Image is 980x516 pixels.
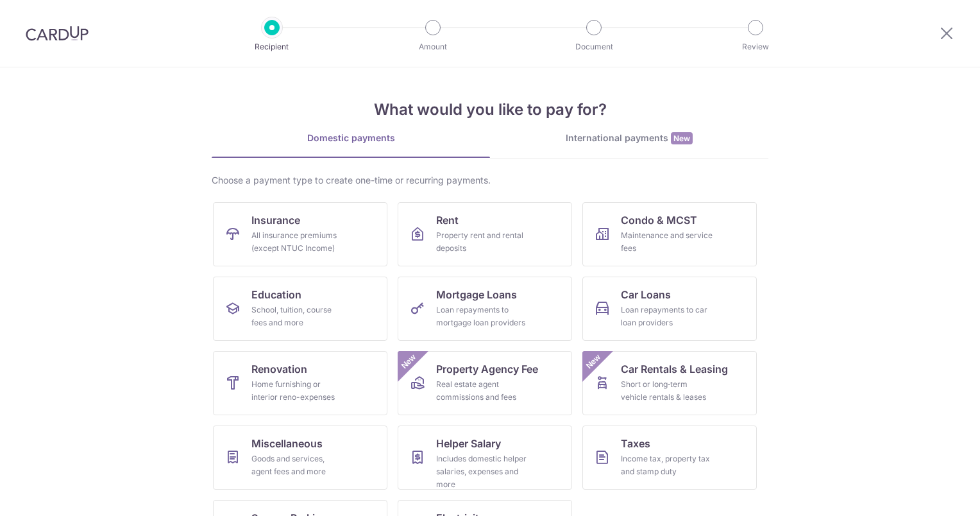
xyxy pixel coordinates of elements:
[436,452,528,491] div: Includes domestic helper salaries, expenses and more
[26,26,89,41] img: CardUp
[213,426,387,490] a: MiscellaneousGoods and services, agent fees and more
[251,436,323,451] span: Miscellaneous
[398,351,572,415] a: Property Agency FeeReal estate agent commissions and feesNew
[621,304,713,329] div: Loan repayments to car loan providers
[251,287,301,302] span: Education
[213,202,387,266] a: InsuranceAll insurance premiums (except NTUC Income)
[436,212,459,228] span: Rent
[212,174,768,187] div: Choose a payment type to create one-time or recurring payments.
[251,378,344,404] div: Home furnishing or interior reno-expenses
[213,277,387,341] a: EducationSchool, tuition, course fees and more
[621,452,713,478] div: Income tax, property tax and stamp duty
[621,287,671,302] span: Car Loans
[582,426,757,490] a: TaxesIncome tax, property tax and stamp duty
[582,351,757,415] a: Car Rentals & LeasingShort or long‑term vehicle rentals & leasesNew
[251,229,344,255] div: All insurance premiums (except NTUC Income)
[251,361,307,377] span: Renovation
[251,452,344,478] div: Goods and services, agent fees and more
[212,98,768,121] h4: What would you like to pay for?
[436,304,528,329] div: Loan repayments to mortgage loan providers
[436,378,528,404] div: Real estate agent commissions and fees
[582,277,757,341] a: Car LoansLoan repayments to car loan providers
[436,436,501,451] span: Helper Salary
[398,426,572,490] a: Helper SalaryIncludes domestic helper salaries, expenses and more
[621,436,650,451] span: Taxes
[621,378,713,404] div: Short or long‑term vehicle rentals & leases
[582,202,757,266] a: Condo & MCSTMaintenance and service fees
[398,202,572,266] a: RentProperty rent and rental deposits
[251,304,344,329] div: School, tuition, course fees and more
[436,229,528,255] div: Property rent and rental deposits
[212,132,490,144] div: Domestic payments
[583,351,604,372] span: New
[436,361,538,377] span: Property Agency Fee
[671,132,693,144] span: New
[436,287,517,302] span: Mortgage Loans
[213,351,387,415] a: RenovationHome furnishing or interior reno-expenses
[621,361,728,377] span: Car Rentals & Leasing
[385,40,480,53] p: Amount
[224,40,319,53] p: Recipient
[546,40,641,53] p: Document
[251,212,300,228] span: Insurance
[621,229,713,255] div: Maintenance and service fees
[708,40,803,53] p: Review
[490,132,768,145] div: International payments
[621,212,697,228] span: Condo & MCST
[398,277,572,341] a: Mortgage LoansLoan repayments to mortgage loan providers
[398,351,419,372] span: New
